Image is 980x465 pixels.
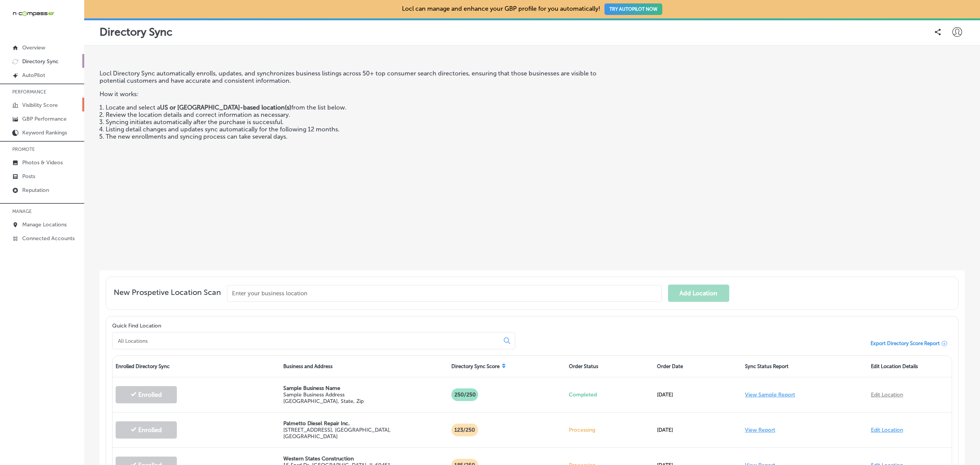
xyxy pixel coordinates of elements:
[100,26,172,38] p: Directory Sync
[566,356,654,377] div: Order Status
[22,235,75,242] p: Connected Accounts
[106,104,615,111] li: Locate and select a from the list below.
[280,356,448,377] div: Business and Address
[112,323,161,329] label: Quick Find Location
[283,385,445,391] p: Sample Business Name
[604,3,662,15] button: TRY AUTOPILOT NOW
[283,427,445,440] p: [STREET_ADDRESS] , [GEOGRAPHIC_DATA], [GEOGRAPHIC_DATA]
[22,58,59,65] p: Directory Sync
[22,72,45,79] p: AutoPilot
[106,118,615,126] li: Syncing initiates automatically after the purchase is successful.
[283,398,445,404] p: [GEOGRAPHIC_DATA], State, Zip
[283,391,445,398] p: Sample Business Address
[106,111,615,118] li: Review the location details and correct information as necessary.
[283,455,445,462] p: Western States Construction
[22,116,67,122] p: GBP Performance
[22,44,45,51] p: Overview
[569,427,651,433] p: Processing
[106,126,615,133] li: Listing detail changes and updates sync automatically for the following 12 months.
[451,388,478,401] p: 250/250
[448,356,566,377] div: Directory Sync Score
[22,102,58,108] p: Visibility Score
[116,386,177,403] button: Enrolled
[227,285,662,302] input: Enter your business location
[654,419,742,441] div: [DATE]
[106,133,615,140] li: The new enrollments and syncing process can take several days.
[116,421,177,439] button: Enrolled
[668,285,729,302] button: Add Location
[113,356,280,377] div: Enrolled Directory Sync
[117,337,498,344] input: All Locations
[283,420,445,427] p: Palmetto Diesel Repair Inc.
[742,356,868,377] div: Sync Status Report
[868,356,952,377] div: Edit Location Details
[621,70,965,263] iframe: Locl: Directory Sync Overview
[569,391,651,398] p: Completed
[22,159,63,166] p: Photos & Videos
[654,356,742,377] div: Order Date
[114,288,221,302] span: New Prospetive Location Scan
[451,424,478,436] p: 123 /250
[22,129,67,136] p: Keyword Rankings
[654,384,742,406] div: [DATE]
[871,391,903,398] a: Edit Location
[22,221,67,228] p: Manage Locations
[745,391,795,398] a: View Sample Report
[12,10,54,17] img: 660ab0bf-5cc7-4cb8-ba1c-48b5ae0f18e60NCTV_CLogo_TV_Black_-500x88.png
[871,427,903,433] a: Edit Location
[22,187,49,193] p: Reputation
[22,173,35,180] p: Posts
[160,104,291,111] strong: US or [GEOGRAPHIC_DATA]-based location(s)
[745,427,775,433] a: View Report
[100,70,615,84] p: Locl Directory Sync automatically enrolls, updates, and synchronizes business listings across 50+...
[871,341,940,346] span: Export Directory Score Report
[100,84,615,98] p: How it works:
